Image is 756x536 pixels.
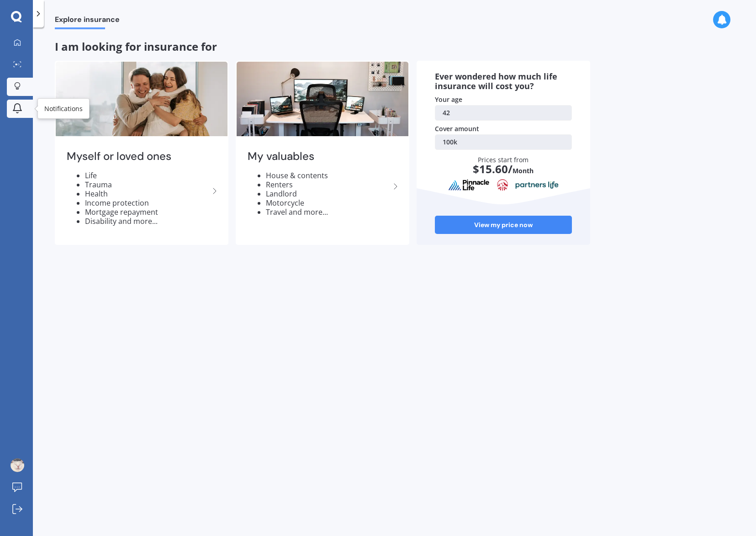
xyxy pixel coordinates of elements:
[85,171,209,180] li: Life
[85,198,209,207] li: Income protection
[473,161,513,176] span: $ 15.60 /
[435,134,572,150] a: 100k
[85,217,209,226] li: Disability and more...
[55,39,217,54] span: I am looking for insurance for
[248,149,390,164] h2: My valuables
[435,124,572,133] div: Cover amount
[266,207,390,217] li: Travel and more...
[237,62,408,136] img: My valuables
[444,155,563,184] div: Prices start from
[44,104,83,113] div: Notifications
[55,15,120,27] span: Explore insurance
[11,458,24,472] img: ACg8ocJxfOjquHt-1mmJTvQ15gOP_GrjhQoNzfUhhw2hPzCVX-SmR8kB=s96-c
[266,171,390,180] li: House & contents
[435,95,572,104] div: Your age
[513,166,534,175] span: Month
[85,189,209,198] li: Health
[515,181,559,189] img: partnersLife
[56,62,227,136] img: Myself or loved ones
[85,207,209,217] li: Mortgage repayment
[448,179,490,191] img: pinnacle
[266,198,390,207] li: Motorcycle
[85,180,209,189] li: Trauma
[266,189,390,198] li: Landlord
[435,105,572,121] a: 42
[435,216,572,234] a: View my price now
[266,180,390,189] li: Renters
[435,72,572,91] div: Ever wondered how much life insurance will cost you?
[497,179,508,191] img: aia
[67,149,209,164] h2: Myself or loved ones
